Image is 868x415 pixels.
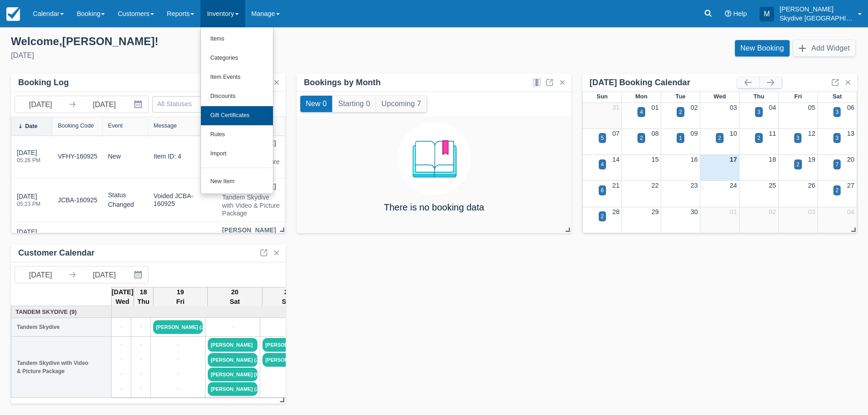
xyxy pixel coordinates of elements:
[262,322,312,332] a: +
[201,87,273,106] a: Discounts
[635,93,647,100] span: Mon
[304,77,381,88] div: Bookings by Month
[757,108,760,116] div: 3
[154,153,181,161] div: Item ID: 4
[114,369,128,379] a: +
[612,156,620,163] a: 14
[652,182,659,189] a: 22
[79,96,130,113] input: End Date
[652,130,659,137] a: 08
[11,50,427,61] div: [DATE]
[679,108,682,116] div: 2
[134,322,148,332] a: +
[652,208,659,215] a: 29
[836,108,839,116] div: 3
[14,307,109,316] a: Tandem Skydive (9)
[153,340,203,350] a: +
[208,322,257,332] a: +
[718,134,721,142] div: 2
[208,338,257,352] a: [PERSON_NAME]
[262,338,312,352] a: [PERSON_NAME] (3)
[58,152,98,161] a: VFHY-160925
[847,130,854,137] a: 13
[729,182,737,189] a: 24
[808,182,815,189] a: 26
[729,208,737,215] a: 01
[207,287,262,307] th: 20 Sat
[652,156,659,163] a: 15
[208,382,257,396] a: [PERSON_NAME] (2)
[333,96,375,112] button: Starting 0
[108,123,123,129] div: Event
[832,93,842,100] span: Sat
[691,182,698,189] a: 23
[17,201,41,207] div: 05:23 PM
[612,208,620,215] a: 28
[754,93,765,100] span: Thu
[640,108,643,116] div: 4
[11,318,112,337] th: Tandem Skydive
[729,156,737,163] a: 17
[675,93,685,100] span: Tue
[17,192,41,212] div: [DATE]
[836,134,839,142] div: 3
[847,182,854,189] a: 27
[58,231,98,241] a: FMRL-120925
[769,208,776,215] a: 02
[612,130,620,137] a: 07
[808,156,815,163] a: 19
[398,122,471,195] img: booking.png
[729,130,737,137] a: 10
[793,40,855,56] button: Add Widget
[17,158,41,163] div: 05:26 PM
[847,208,854,215] a: 04
[808,104,815,111] a: 05
[200,27,273,194] ul: Inventory
[691,208,698,215] a: 30
[201,68,273,87] a: Item Events
[201,144,273,164] a: Import
[201,49,273,68] a: Categories
[808,130,815,137] a: 12
[17,227,41,248] div: [DATE]
[384,202,484,212] h4: There is no booking data
[201,30,273,49] a: Items
[733,10,747,17] span: Help
[691,104,698,111] a: 02
[153,369,203,379] a: +
[601,134,604,142] div: 5
[262,369,312,379] a: +
[691,130,698,137] a: 09
[11,337,112,398] th: Tandem Skydive with Video & Picture Package
[780,5,853,14] p: [PERSON_NAME]
[725,10,731,17] i: Help
[108,153,121,160] span: new
[108,232,121,239] span: new
[154,192,211,208] div: Voided JCBA-160925
[114,355,128,365] a: +
[153,320,203,334] a: [PERSON_NAME] (2)
[18,248,95,258] div: Customer Calendar
[208,353,257,367] a: [PERSON_NAME] (2)
[836,186,839,195] div: 2
[154,123,177,129] div: Message
[601,160,604,169] div: 4
[58,195,97,205] a: JCBA-160925
[134,384,148,394] a: +
[15,96,66,113] input: Start Date
[757,134,760,142] div: 2
[376,96,426,112] button: Upcoming 7
[222,194,280,218] div: Tandem Skydive with Video & Picture Package
[794,93,802,100] span: Fri
[735,40,790,56] a: New Booking
[640,134,643,142] div: 2
[847,156,854,163] a: 20
[79,266,130,283] input: End Date
[601,212,604,220] div: 2
[300,96,332,112] button: New 0
[847,104,854,111] a: 06
[780,14,853,23] p: Skydive [GEOGRAPHIC_DATA]
[114,384,128,394] a: +
[691,156,698,163] a: 16
[714,93,726,100] span: Wed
